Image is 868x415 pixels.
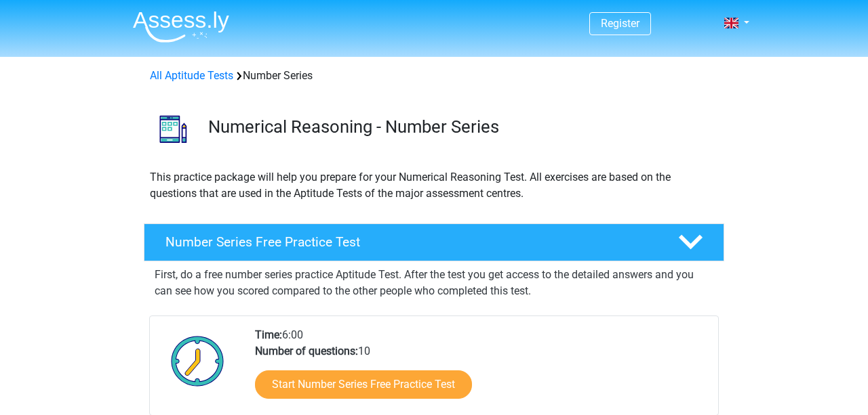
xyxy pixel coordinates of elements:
[208,116,713,137] h3: Numerical Reasoning - Number Series
[138,223,730,261] a: Number Series Free Practice Test
[155,267,713,299] p: First, do a free number series practice Aptitude Test. After the test you get access to the detai...
[150,69,233,82] a: All Aptitude Tests
[255,370,472,399] a: Start Number Series Free Practice Test
[601,17,639,30] a: Register
[255,328,282,341] b: Time:
[165,234,656,250] h4: Number Series Free Practice Test
[245,327,717,415] div: 6:00 10
[133,11,229,43] img: Assessly
[150,169,718,202] p: This practice package will help you prepare for your Numerical Reasoning Test. All exercises are ...
[255,345,358,357] b: Number of questions:
[144,68,724,84] div: Number Series
[163,327,232,395] img: Clock
[144,100,202,158] img: number series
